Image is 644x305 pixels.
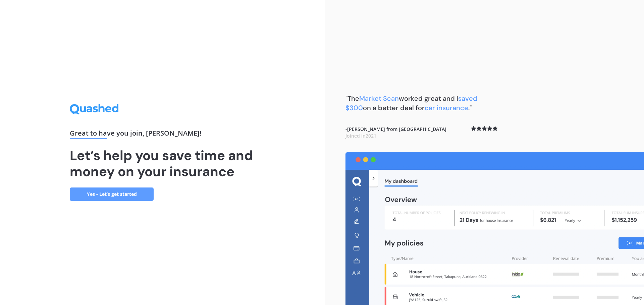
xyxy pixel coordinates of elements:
[345,126,446,139] b: - [PERSON_NAME] from [GEOGRAPHIC_DATA]
[359,94,399,103] span: Market Scan
[70,130,256,139] div: Great to have you join , [PERSON_NAME] !
[345,152,644,305] img: dashboard.webp
[70,147,256,179] h1: Let’s help you save time and money on your insurance
[425,103,468,112] span: car insurance
[70,187,154,201] a: Yes - Let’s get started
[345,94,477,112] b: "The worked great and I on a better deal for ."
[345,94,477,112] span: saved $300
[345,133,376,139] span: Joined in 2021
